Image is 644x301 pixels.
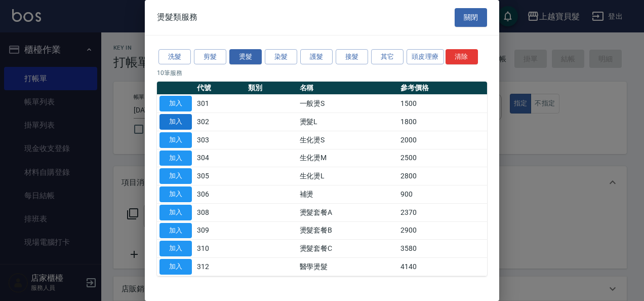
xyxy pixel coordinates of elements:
td: 301 [194,95,246,113]
td: 304 [194,149,246,167]
button: 其它 [371,49,404,65]
td: 309 [194,221,246,240]
button: 加入 [159,241,192,256]
td: 4140 [398,258,487,276]
td: 2500 [398,149,487,167]
button: 清除 [446,49,478,65]
td: 302 [194,113,246,131]
td: 1800 [398,113,487,131]
td: 燙髮套餐C [297,240,398,258]
td: 303 [194,131,246,149]
td: 2000 [398,131,487,149]
td: 305 [194,167,246,185]
td: 310 [194,240,246,258]
td: 生化燙L [297,167,398,185]
td: 2900 [398,221,487,240]
td: 燙髮套餐B [297,221,398,240]
button: 接髮 [336,49,368,65]
td: 2370 [398,203,487,221]
button: 加入 [159,186,192,202]
td: 生化燙S [297,131,398,149]
td: 燙髮套餐A [297,203,398,221]
button: 頭皮理療 [407,49,444,65]
td: 燙髮L [297,113,398,131]
td: 3580 [398,240,487,258]
td: 醫學燙髮 [297,258,398,276]
td: 2800 [398,167,487,185]
th: 參考價格 [398,82,487,95]
th: 名稱 [297,82,398,95]
button: 加入 [159,132,192,148]
td: 308 [194,203,246,221]
th: 代號 [194,82,246,95]
span: 燙髮類服務 [157,12,197,22]
button: 加入 [159,96,192,111]
td: 900 [398,185,487,204]
button: 燙髮 [229,49,262,65]
td: 補燙 [297,185,398,204]
button: 剪髮 [194,49,226,65]
th: 類別 [246,82,297,95]
button: 加入 [159,205,192,220]
button: 加入 [159,168,192,184]
td: 生化燙M [297,149,398,167]
button: 護髮 [300,49,333,65]
button: 加入 [159,223,192,239]
button: 加入 [159,114,192,130]
td: 一般燙S [297,95,398,113]
td: 306 [194,185,246,204]
button: 加入 [159,150,192,166]
button: 染髮 [265,49,297,65]
td: 312 [194,258,246,276]
button: 加入 [159,259,192,275]
td: 1500 [398,95,487,113]
button: 洗髮 [158,49,191,65]
p: 10 筆服務 [157,68,487,78]
button: 關閉 [455,8,487,27]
